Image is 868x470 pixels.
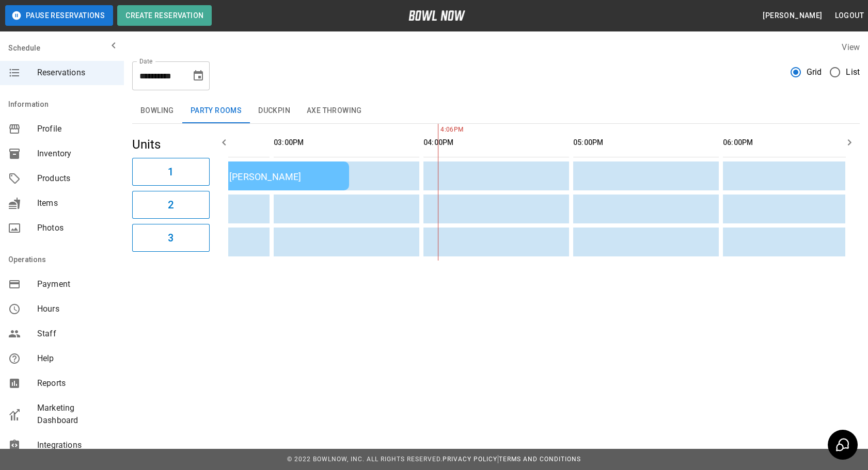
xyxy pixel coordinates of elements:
[132,99,182,123] button: Bowling
[37,148,116,160] span: Inventory
[132,224,210,252] button: 3
[132,99,860,123] div: inventory tabs
[188,66,209,86] button: Choose date, selected date is Sep 14, 2025
[408,10,465,21] img: logo
[759,6,826,25] button: [PERSON_NAME]
[807,66,822,78] span: Grid
[37,222,116,234] span: Photos
[499,456,581,463] a: Terms and Conditions
[443,456,497,463] a: Privacy Policy
[298,99,370,123] button: Axe Throwing
[250,99,298,123] button: Duckpin
[37,303,116,315] span: Hours
[211,170,341,182] div: [PERSON_NAME]
[37,197,116,209] span: Items
[168,164,173,180] h6: 1
[182,99,250,123] button: Party Rooms
[168,230,173,246] h6: 3
[37,278,116,290] span: Payment
[287,456,443,463] span: © 2022 BowlNow, Inc. All Rights Reserved.
[438,125,440,135] span: 4:06PM
[846,66,860,78] span: List
[37,377,116,390] span: Reports
[132,136,210,153] h5: Units
[37,328,116,340] span: Staff
[5,5,113,26] button: Pause Reservations
[37,172,116,185] span: Products
[132,158,210,186] button: 1
[132,191,210,219] button: 2
[37,402,116,427] span: Marketing Dashboard
[37,352,116,365] span: Help
[831,6,868,25] button: Logout
[168,197,173,213] h6: 2
[842,42,860,52] label: View
[37,67,116,79] span: Reservations
[37,123,116,135] span: Profile
[37,439,116,451] span: Integrations
[117,5,212,26] button: Create Reservation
